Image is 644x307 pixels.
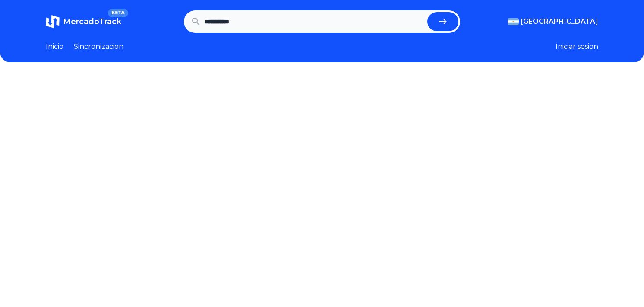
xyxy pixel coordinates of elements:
[556,42,598,52] button: Iniciar sesion
[74,42,123,52] a: Sincronizacion
[46,15,60,29] img: MercadoTrack
[63,17,121,26] span: MercadoTrack
[508,16,598,27] button: [GEOGRAPHIC_DATA]
[108,9,128,17] span: BETA
[508,18,519,25] img: Argentina
[46,42,63,52] a: Inicio
[46,15,121,29] a: MercadoTrackBETA
[521,16,598,27] span: [GEOGRAPHIC_DATA]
